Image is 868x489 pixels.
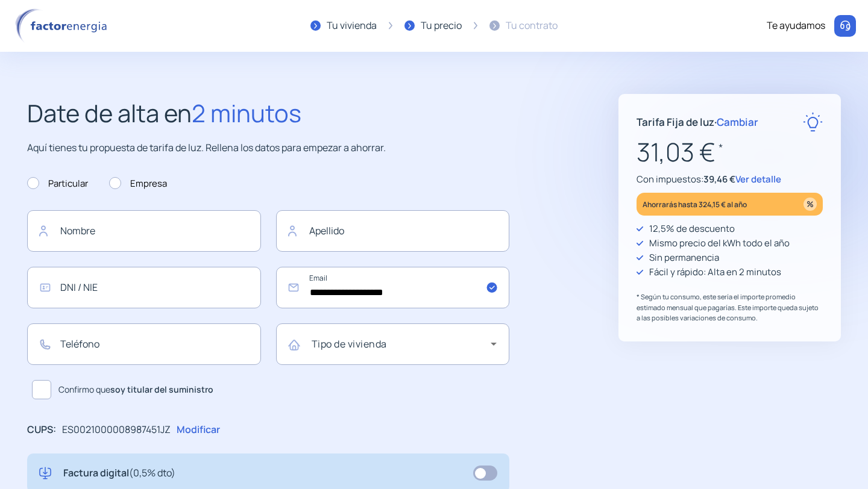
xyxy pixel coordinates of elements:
div: Tu vivienda [327,18,377,34]
img: percentage_icon.svg [804,198,817,211]
p: Mismo precio del kWh todo el año [649,236,790,251]
div: Tu precio [421,18,462,34]
p: Tarifa Fija de luz · [637,114,758,130]
label: Particular [27,176,88,191]
p: Ahorrarás hasta 324,15 € al año [643,198,747,211]
span: 39,46 € [703,173,735,185]
p: Aquí tienes tu propuesta de tarifa de luz. Rellena los datos para empezar a ahorrar. [27,140,509,156]
img: digital-invoice.svg [39,466,51,481]
b: soy titular del suministro [110,384,213,395]
img: llamar [839,20,851,32]
p: 31,03 € [637,132,823,172]
p: 12,5% de descuento [649,222,735,236]
div: Tu contrato [506,18,558,34]
p: Factura digital [63,466,175,481]
p: ES0021000008987451JZ [62,422,171,438]
p: Modificar [177,422,220,438]
p: Fácil y rápido: Alta en 2 minutos [649,265,781,279]
label: Empresa [109,176,167,191]
h2: Date de alta en [27,94,509,132]
mat-label: Tipo de vivienda [312,337,387,350]
span: (0,5% dto) [129,466,175,479]
img: rate-E.svg [803,112,823,132]
span: Confirmo que [58,383,213,396]
p: Con impuestos: [637,172,823,187]
span: 2 minutos [192,96,301,129]
img: logo factor [12,8,115,43]
p: * Según tu consumo, este sería el importe promedio estimado mensual que pagarías. Este importe qu... [637,291,823,323]
span: Cambiar [717,115,758,129]
span: Ver detalle [735,173,781,185]
p: CUPS: [27,422,56,438]
p: Sin permanencia [649,251,719,265]
div: Te ayudamos [767,18,825,34]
